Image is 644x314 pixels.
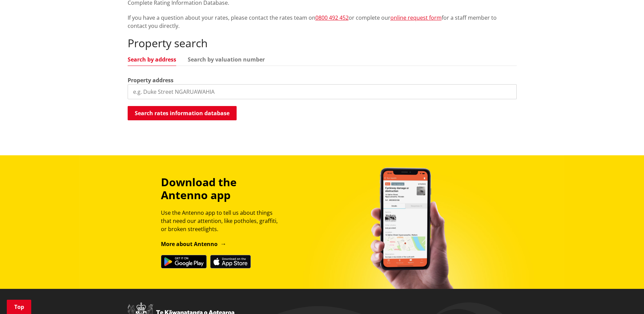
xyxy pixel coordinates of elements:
[128,37,517,50] h2: Property search
[613,285,637,310] iframe: Messenger Launcher
[128,106,237,120] button: Search rates information database
[210,255,251,268] img: Download on the App Store
[128,57,176,62] a: Search by address
[128,76,173,84] label: Property address
[161,255,207,268] img: Get it on Google Play
[128,84,517,99] input: e.g. Duke Street NGARUAWAHIA
[390,14,442,21] a: online request form
[161,209,284,233] p: Use the Antenno app to tell us about things that need our attention, like potholes, graffiti, or ...
[161,240,226,248] a: More about Antenno
[128,14,517,30] p: If you have a question about your rates, please contact the rates team on or complete our for a s...
[161,176,284,202] h3: Download the Antenno app
[7,300,31,314] a: Top
[315,14,349,21] a: 0800 492 452
[188,57,265,62] a: Search by valuation number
